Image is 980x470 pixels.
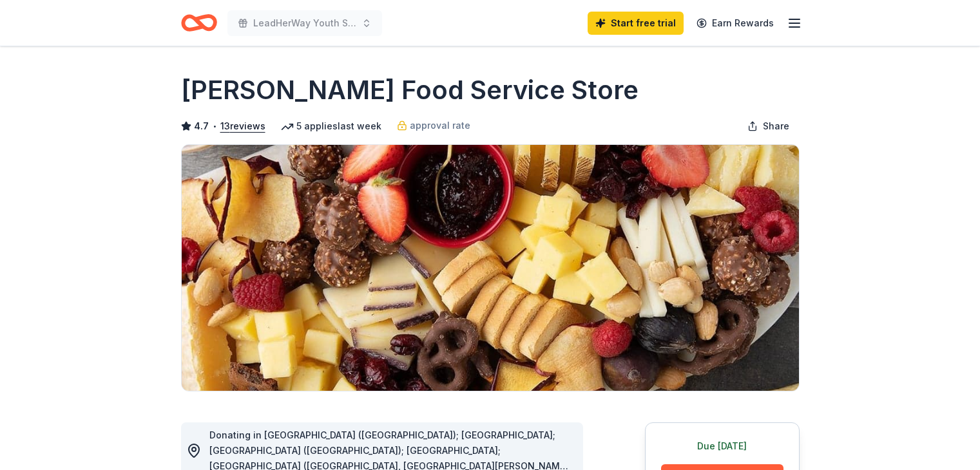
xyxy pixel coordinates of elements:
span: approval rate [410,118,470,133]
a: approval rate [397,118,470,133]
a: Earn Rewards [689,12,782,35]
a: Start free trial [588,12,684,35]
span: LeadHerWay Youth Summit [253,15,356,31]
div: Due [DATE] [661,438,783,454]
img: Image for Gordon Food Service Store [182,145,799,391]
span: 4.7 [194,118,209,134]
div: 5 applies last week [281,118,381,134]
button: 13reviews [220,118,265,134]
span: Share [763,118,789,134]
span: • [212,121,216,131]
a: Home [181,8,217,38]
h1: [PERSON_NAME] Food Service Store [181,72,639,108]
button: LeadHerWay Youth Summit [227,10,382,36]
button: Share [737,113,800,139]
